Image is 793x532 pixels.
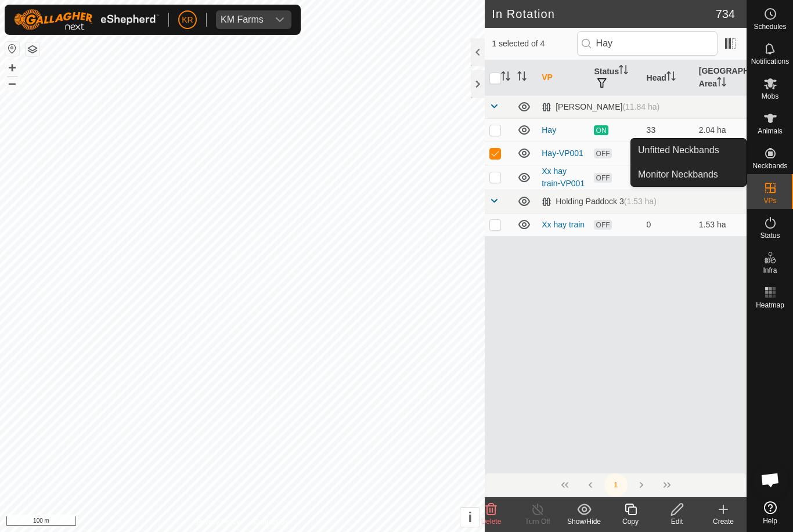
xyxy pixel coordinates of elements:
a: Monitor Neckbands [631,163,746,186]
a: Open chat [753,462,788,497]
span: Infra [763,267,777,274]
div: Holding Paddock 3 [542,197,657,207]
h2: In Rotation [492,7,715,21]
div: Create [700,516,747,527]
span: OFF [594,220,611,230]
span: (1.53 ha) [624,197,657,206]
th: [GEOGRAPHIC_DATA] Area [694,60,747,96]
p-sorticon: Activate to sort [666,73,676,82]
div: Turn Off [514,516,561,527]
a: Contact Us [254,517,288,527]
img: Gallagher Logo [14,9,159,30]
a: Hay-VP001 [542,149,583,158]
td: 2.04 ha [694,118,747,142]
span: Notifications [751,58,789,65]
p-sorticon: Activate to sort [501,73,510,82]
span: OFF [594,149,611,158]
span: KR [182,14,193,26]
span: Neckbands [752,162,787,169]
button: i [460,508,480,527]
div: KM Farms [221,15,264,24]
button: Reset Map [5,42,19,56]
span: Mobs [762,93,778,100]
th: Head [642,60,694,96]
button: – [5,76,19,90]
span: 1 selected of 4 [492,38,576,50]
span: Animals [758,128,783,135]
th: VP [537,60,589,96]
div: Copy [607,516,654,527]
span: i [468,509,472,525]
a: Xx hay train [542,220,585,229]
span: Help [763,517,777,524]
span: OFF [594,173,611,183]
div: dropdown trigger [268,10,291,29]
a: Privacy Policy [197,517,240,527]
span: Monitor Neckbands [638,168,718,182]
span: Status [760,232,780,239]
a: Help [747,497,793,529]
a: Unfitted Neckbands [631,139,746,162]
a: Hay [542,125,556,135]
a: Xx hay train-VP001 [542,167,585,188]
button: 1 [604,473,628,497]
div: [PERSON_NAME] [542,102,659,112]
span: 734 [716,5,735,23]
p-sorticon: Activate to sort [517,73,527,82]
th: Status [589,60,641,96]
td: 1.53 ha [694,213,747,236]
button: Map Layers [26,42,39,56]
input: Search (S) [577,31,718,56]
div: Show/Hide [561,516,607,527]
span: Unfitted Neckbands [638,143,719,157]
span: (11.84 ha) [622,102,659,111]
td: 0 [642,213,694,236]
p-sorticon: Activate to sort [717,79,726,88]
div: Edit [654,516,700,527]
span: KM Farms [216,10,268,29]
button: + [5,61,19,75]
p-sorticon: Activate to sort [619,67,628,76]
span: Heatmap [756,302,784,309]
span: Schedules [754,23,786,30]
span: ON [594,125,608,135]
span: VPs [763,197,776,204]
td: 33 [642,118,694,142]
span: Delete [481,517,502,526]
